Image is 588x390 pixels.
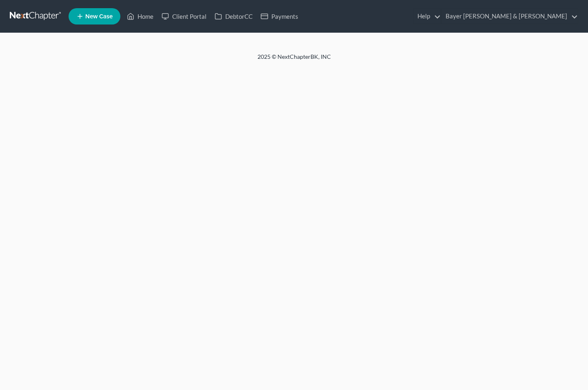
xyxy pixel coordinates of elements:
a: Help [413,9,441,24]
div: 2025 © NextChapterBK, INC [62,53,527,67]
a: Home [123,9,158,24]
a: Payments [257,9,302,24]
a: DebtorCC [211,9,257,24]
new-legal-case-button: New Case [69,8,120,25]
a: Bayer [PERSON_NAME] & [PERSON_NAME] [442,9,578,24]
a: Client Portal [158,9,211,24]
